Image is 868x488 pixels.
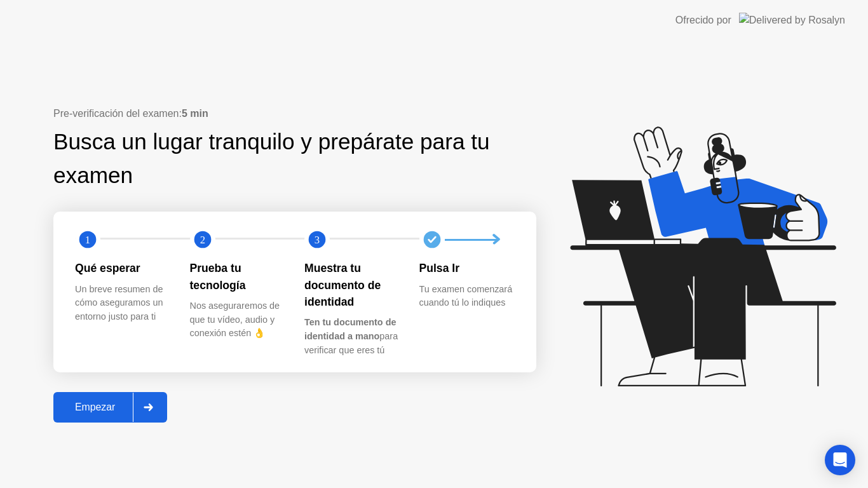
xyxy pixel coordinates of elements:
div: Tu examen comenzará cuando tú lo indiques [419,283,514,310]
div: Busca un lugar tranquilo y prepárate para tu examen [53,125,501,193]
div: Qué esperar [75,260,170,276]
b: Ten tu documento de identidad a mano [304,317,396,341]
text: 1 [85,234,90,246]
img: Delivered by Rosalyn [739,13,845,27]
div: para verificar que eres tú [304,316,399,357]
div: Prueba tu tecnología [190,260,285,294]
div: Empezar [57,402,133,413]
div: Muestra tu documento de identidad [304,260,399,310]
div: Pulsa Ir [419,260,514,276]
div: Ofrecido por [675,13,731,28]
div: Pre-verificación del examen: [53,106,536,121]
text: 2 [200,234,205,246]
div: Nos aseguraremos de que tu vídeo, audio y conexión estén 👌 [190,299,285,341]
div: Un breve resumen de cómo aseguramos un entorno justo para ti [75,283,170,324]
b: 5 min [182,108,208,119]
button: Empezar [53,392,167,423]
div: Open Intercom Messenger [825,445,855,475]
text: 3 [315,234,320,246]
